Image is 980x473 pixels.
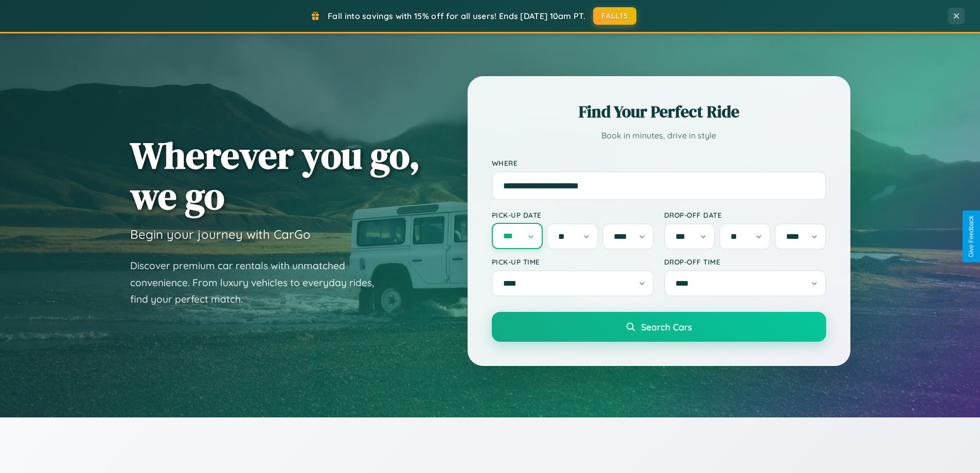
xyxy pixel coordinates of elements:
[130,257,387,308] p: Discover premium car rentals with unmatched convenience. From luxury vehicles to everyday rides, ...
[664,211,826,219] label: Drop-off Date
[130,135,420,216] h1: Wherever you go, we go
[492,257,654,266] label: Pick-up Time
[492,159,826,167] label: Where
[664,257,826,266] label: Drop-off Time
[492,211,654,219] label: Pick-up Date
[492,128,826,143] p: Book in minutes, drive in style
[328,11,585,21] span: Fall into savings with 15% off for all users! Ends [DATE] 10am PT.
[968,216,975,257] div: Give Feedback
[641,321,692,332] span: Search Cars
[492,100,826,123] h2: Find Your Perfect Ride
[130,226,311,242] h3: Begin your journey with CarGo
[593,7,636,25] button: FALL15
[492,312,826,342] button: Search Cars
